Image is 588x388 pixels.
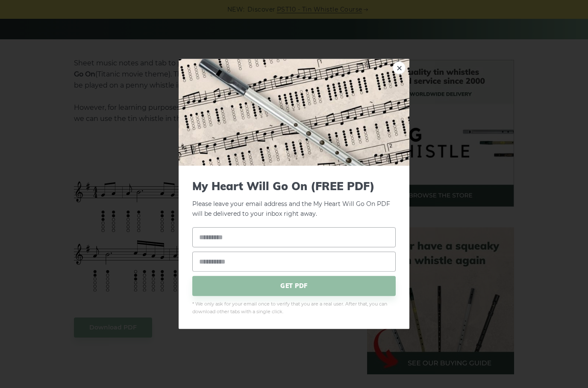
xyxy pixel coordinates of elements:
span: My Heart Will Go On (FREE PDF) [192,179,396,193]
span: GET PDF [192,276,396,296]
span: * We only ask for your email once to verify that you are a real user. After that, you can downloa... [192,300,396,315]
p: Please leave your email address and the My Heart Will Go On PDF will be delivered to your inbox r... [192,179,396,219]
img: Tin Whistle Tab Preview [179,59,409,166]
a: × [393,62,406,74]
